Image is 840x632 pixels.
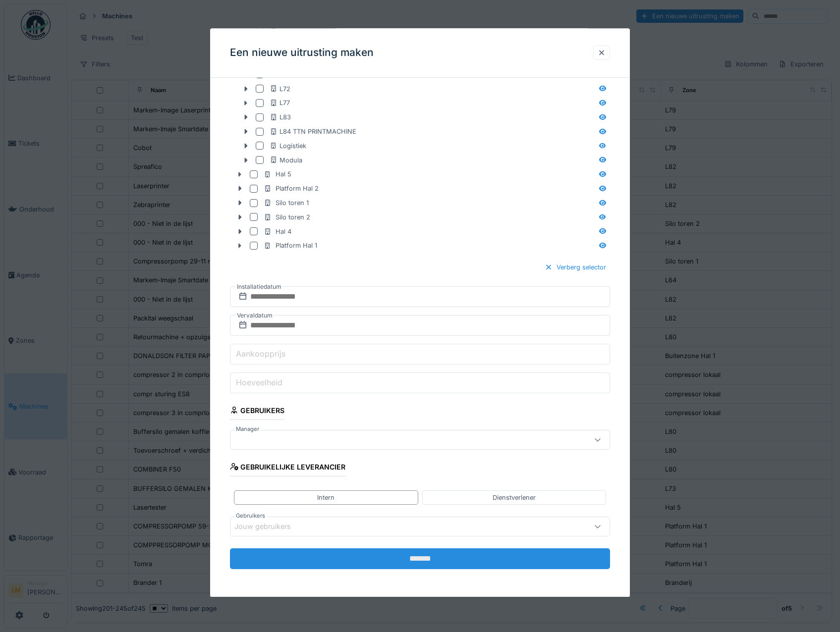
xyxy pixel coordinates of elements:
label: Vervaldatum [236,310,274,321]
div: Hal 5 [264,170,291,179]
label: Gebruikers [234,512,267,520]
div: L70 [270,70,290,79]
div: L72 [270,84,290,94]
div: Logistiek [270,141,306,151]
div: Dienstverlener [493,493,536,502]
div: Platform Hal 1 [264,241,317,251]
h3: Een nieuwe uitrusting maken [230,47,374,59]
label: Aankoopprijs [234,348,287,360]
label: Hoeveelheid [234,376,284,388]
label: Installatiedatum [236,281,282,292]
div: Platform Hal 2 [264,184,319,194]
div: Jouw gebruikers [234,522,305,532]
div: L77 [270,99,290,108]
div: Gebruikelijke leverancier [230,460,346,476]
div: Modula [270,156,302,165]
div: L84 TTN PRINTMACHINE [270,127,356,136]
div: Intern [317,493,335,502]
div: L83 [270,113,291,122]
div: Silo toren 2 [264,212,310,222]
div: Silo toren 1 [264,198,309,208]
div: Hal 4 [264,227,291,236]
div: Gebruikers [230,403,285,420]
label: Manager [234,425,261,433]
div: Verberg selector [541,261,610,274]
